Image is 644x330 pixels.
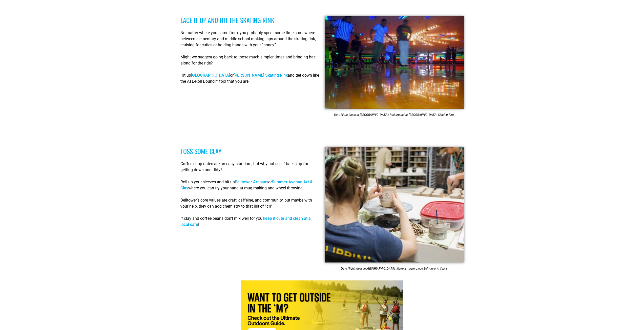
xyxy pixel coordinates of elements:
a: [GEOGRAPHIC_DATA] [191,73,230,78]
img: A group working in a pottery studio in Memphis. [325,147,464,262]
p: Belltower’s core values are craft, caffeine, and community, but maybe with your help, they can ad... [180,197,320,209]
h3: Toss some clay [180,147,320,155]
p: If clay and coffee beans don’t mix well for you, ! [180,215,320,228]
p: Hit up or and get down like the ATL-Roll Bouncin’ fool that you are. [180,72,320,84]
p: Might we suggest going back to those much simpler times and bringing bae along for the ride? [180,54,320,66]
h3: Lace it up and hit the skating rink [180,16,320,24]
a: [PERSON_NAME] Skating Rink [234,73,288,78]
a: keep it cute and clean at a local cafe [180,216,311,227]
figcaption: Date Night Ideas in [GEOGRAPHIC_DATA]: Make a masterpiece Belltower Artisans [325,267,464,271]
p: Roll up your sleeves and hit up or where you can try your hand at mug making and wheel throwing. [180,179,320,191]
a: Belltower Artisans [235,180,268,184]
a: Summer Avenue Art & Clay [180,180,313,190]
p: Coffee shop dates are an easy standard, but why not see if bae is up for getting down and dirty? [180,161,320,173]
figcaption: Date Night Ideas in [GEOGRAPHIC_DATA]: Roll around at [GEOGRAPHIC_DATA] Skating Rink [325,113,464,117]
p: No matter where you came from, you probably spent some time somewhere between elementary and midd... [180,30,320,48]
